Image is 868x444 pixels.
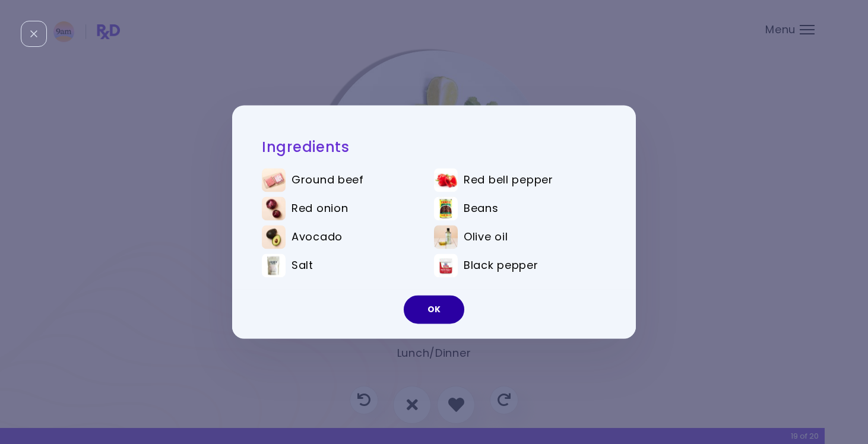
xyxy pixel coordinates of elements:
span: Olive oil [464,231,508,244]
button: OK [404,296,464,324]
span: Ground beef [292,174,364,187]
span: Beans [464,202,499,215]
span: Red bell pepper [464,174,553,187]
span: Salt [292,259,313,272]
span: Avocado [292,231,343,244]
span: Red onion [292,202,348,215]
span: Black pepper [464,259,538,272]
h2: Ingredients [262,138,606,156]
div: Close [21,21,47,47]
